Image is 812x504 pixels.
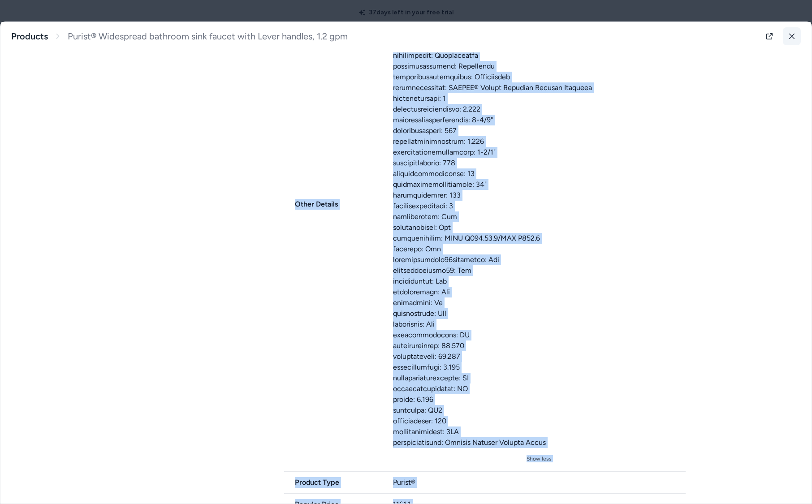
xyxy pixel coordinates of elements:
span: Other Details [284,199,382,210]
button: Show less [393,452,686,466]
nav: breadcrumb [11,31,348,42]
div: Purist® [393,477,686,488]
a: Products [11,31,48,42]
span: Product Type [284,477,382,488]
span: Purist® Widespread bathroom sink faucet with Lever handles, 1.2 gpm [68,31,348,42]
